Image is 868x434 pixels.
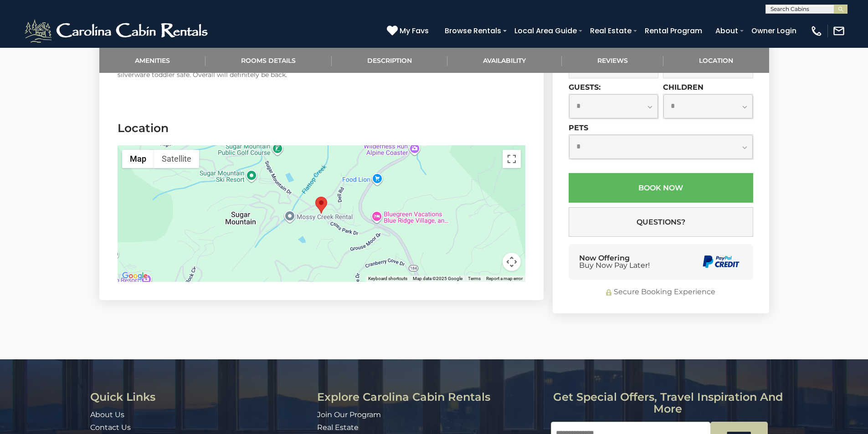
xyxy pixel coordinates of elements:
[368,276,407,282] button: Keyboard shortcuts
[503,253,521,271] button: Map camera controls
[122,150,154,168] button: Show street map
[387,25,431,37] a: My Favs
[468,276,481,281] a: Terms
[154,150,199,168] button: Show satellite imagery
[447,48,562,73] a: Availability
[551,391,785,415] h3: Get special offers, travel inspiration and more
[317,410,381,419] a: Join Our Program
[90,391,310,403] h3: Quick Links
[832,25,845,37] img: mail-regular-white.png
[90,423,131,432] a: Contact Us
[23,17,212,45] img: White-1-2.png
[503,150,521,168] button: Toggle fullscreen view
[569,124,588,133] label: Pets
[747,23,801,39] a: Owner Login
[663,48,769,73] a: Location
[118,120,525,136] h3: Location
[569,287,753,298] div: Secure Booking Experience
[440,23,506,39] a: Browse Rentals
[332,48,448,73] a: Description
[99,48,206,73] a: Amenities
[486,276,523,281] a: Report a map error
[120,270,150,282] img: Google
[317,391,544,403] h3: Explore Carolina Cabin Rentals
[579,255,650,269] div: Now Offering
[711,23,743,39] a: About
[810,25,823,37] img: phone-regular-white.png
[400,25,429,36] span: My Favs
[413,276,462,281] span: Map data ©2025 Google
[120,270,150,282] a: Open this area in Google Maps (opens a new window)
[640,23,707,39] a: Rental Program
[562,48,664,73] a: Reviews
[579,262,650,269] span: Buy Now Pay Later!
[510,23,581,39] a: Local Area Guide
[569,208,753,237] button: Questions?
[315,197,327,214] div: Sweet Dreams Are Made Of Skis
[569,174,753,203] button: Book Now
[90,410,124,419] a: About Us
[569,83,601,92] label: Guests:
[317,423,359,432] a: Real Estate
[205,48,332,73] a: Rooms Details
[586,23,636,39] a: Real Estate
[663,83,704,92] label: Children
